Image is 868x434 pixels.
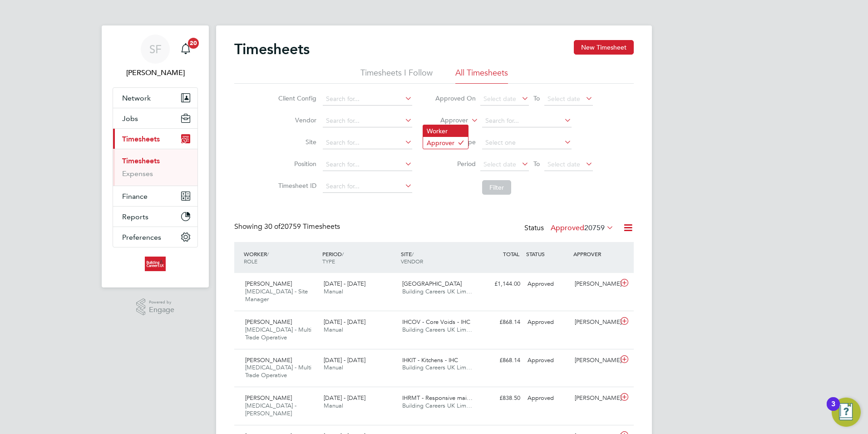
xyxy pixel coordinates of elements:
[524,246,571,262] div: STATUS
[149,298,174,306] span: Powered by
[571,391,618,406] div: [PERSON_NAME]
[324,288,343,295] span: Manual
[423,125,468,137] li: Worker
[145,257,165,271] img: buildingcareersuk-logo-retina.png
[531,158,542,170] span: To
[402,394,473,402] span: IHRMT - Responsive mai…
[113,149,197,186] div: Timesheets
[571,353,618,368] div: [PERSON_NAME]
[323,158,412,171] input: Search for...
[435,160,476,168] label: Period
[571,277,618,292] div: [PERSON_NAME]
[574,40,634,55] button: New Timesheet
[122,212,148,221] span: Reports
[547,95,580,103] span: Select date
[423,137,468,149] li: Approver
[524,391,571,406] div: Approved
[524,315,571,330] div: Approved
[402,356,458,364] span: IHKIT - Kitchens - IHC
[113,108,197,128] button: Jobs
[324,356,365,364] span: [DATE] - [DATE]
[831,404,835,416] div: 3
[412,250,414,257] span: /
[455,67,508,84] li: All Timesheets
[122,192,148,201] span: Finance
[435,94,476,102] label: Approved On
[276,138,316,146] label: Site
[477,353,524,368] div: £868.14
[584,223,605,232] span: 20759
[360,67,433,84] li: Timesheets I Follow
[324,280,365,288] span: [DATE] - [DATE]
[177,35,195,64] a: 20
[113,67,198,78] span: Sophie Forshaw
[244,257,257,265] span: ROLE
[524,277,571,292] div: Approved
[234,222,342,232] div: Showing
[245,356,292,364] span: [PERSON_NAME]
[122,233,161,242] span: Preferences
[477,315,524,330] div: £868.14
[401,257,423,265] span: VENDOR
[571,246,618,262] div: APPROVER
[122,135,160,143] span: Timesheets
[322,257,335,265] span: TYPE
[113,207,197,227] button: Reports
[113,35,198,78] a: SF[PERSON_NAME]
[402,280,462,288] span: [GEOGRAPHIC_DATA]
[245,402,296,417] span: [MEDICAL_DATA] - [PERSON_NAME]
[324,394,365,402] span: [DATE] - [DATE]
[149,43,162,55] span: SF
[320,246,399,269] div: PERIOD
[482,136,572,149] input: Select one
[113,186,197,206] button: Finance
[482,180,511,195] button: Filter
[245,326,311,341] span: [MEDICAL_DATA] - Multi Trade Operative
[264,222,281,231] span: 30 of
[551,223,614,232] label: Approved
[323,115,412,127] input: Search for...
[122,114,138,123] span: Jobs
[122,156,160,165] a: Timesheets
[242,246,320,269] div: WORKER
[113,257,198,271] a: Go to home page
[245,363,311,379] span: [MEDICAL_DATA] - Multi Trade Operative
[427,116,468,125] label: Approver
[324,363,343,371] span: Manual
[276,160,316,168] label: Position
[402,402,472,409] span: Building Careers UK Lim…
[245,288,308,303] span: [MEDICAL_DATA] - Site Manager
[324,318,365,326] span: [DATE] - [DATE]
[245,280,292,288] span: [PERSON_NAME]
[102,25,209,288] nav: Main navigation
[482,115,572,127] input: Search for...
[122,169,153,178] a: Expenses
[245,394,292,402] span: [PERSON_NAME]
[113,88,197,108] button: Network
[524,222,616,235] div: Status
[483,160,516,168] span: Select date
[267,250,269,257] span: /
[188,38,199,49] span: 20
[324,326,343,333] span: Manual
[402,326,472,333] span: Building Careers UK Lim…
[136,298,175,316] a: Powered byEngage
[122,94,151,102] span: Network
[483,95,516,103] span: Select date
[531,92,542,104] span: To
[276,116,316,124] label: Vendor
[477,391,524,406] div: £838.50
[276,94,316,102] label: Client Config
[399,246,477,269] div: SITE
[113,129,197,149] button: Timesheets
[149,306,174,314] span: Engage
[276,182,316,190] label: Timesheet ID
[402,363,472,371] span: Building Careers UK Lim…
[524,353,571,368] div: Approved
[113,227,197,247] button: Preferences
[323,180,412,193] input: Search for...
[547,160,580,168] span: Select date
[323,93,412,106] input: Search for...
[402,288,472,295] span: Building Careers UK Lim…
[571,315,618,330] div: [PERSON_NAME]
